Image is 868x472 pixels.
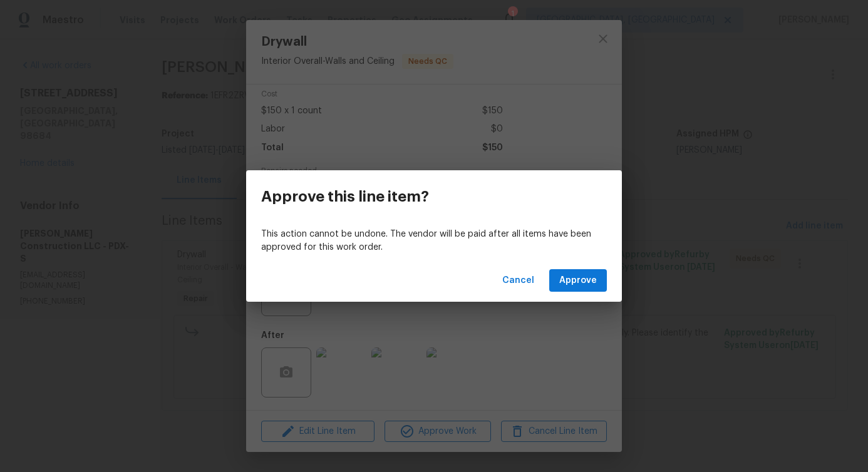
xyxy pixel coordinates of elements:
button: Approve [549,269,607,292]
p: This action cannot be undone. The vendor will be paid after all items have been approved for this... [261,228,607,254]
span: Cancel [502,273,534,289]
h3: Approve this line item? [261,188,429,205]
span: Approve [559,273,597,289]
button: Cancel [497,269,539,292]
